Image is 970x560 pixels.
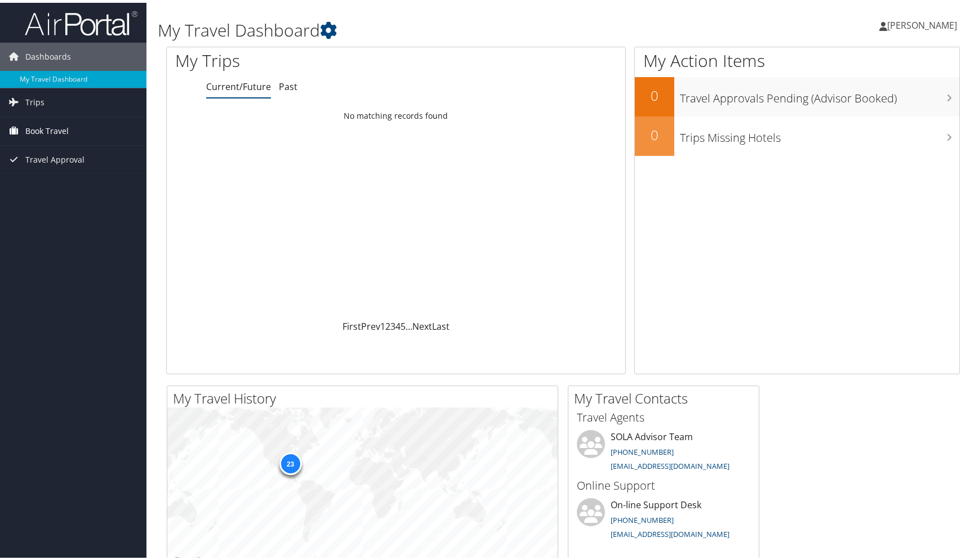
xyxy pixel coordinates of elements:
[635,83,674,102] h2: 0
[680,82,959,104] h3: Travel Approvals Pending (Advisor Booked)
[611,526,729,536] a: [EMAIL_ADDRESS][DOMAIN_NAME]
[173,386,558,405] h2: My Travel History
[611,458,729,468] a: [EMAIL_ADDRESS][DOMAIN_NAME]
[680,122,959,143] h3: Trips Missing Hotels
[206,78,271,90] a: Current/Future
[342,317,361,330] a: First
[635,46,959,70] h1: My Action Items
[401,317,406,330] a: 5
[577,475,750,491] h3: Online Support
[25,143,84,171] span: Travel Approval
[25,40,71,68] span: Dashboards
[432,317,450,330] a: Last
[167,103,625,123] td: No matching records found
[635,74,959,114] a: 0Travel Approvals Pending (Advisor Booked)
[571,427,756,473] li: SOLA Advisor Team
[571,495,756,541] li: On-line Support Desk
[879,6,968,39] a: [PERSON_NAME]
[279,78,297,90] a: Past
[25,86,45,114] span: Trips
[25,114,69,142] span: Book Travel
[611,512,674,522] a: [PHONE_NUMBER]
[574,386,759,405] h2: My Travel Contacts
[385,317,390,330] a: 2
[577,407,750,423] h3: Travel Agents
[635,123,674,142] h2: 0
[175,46,426,70] h1: My Trips
[635,114,959,153] a: 0Trips Missing Hotels
[887,16,957,29] span: [PERSON_NAME]
[412,317,432,330] a: Next
[390,317,395,330] a: 3
[158,16,698,39] h1: My Travel Dashboard
[380,317,385,330] a: 1
[279,450,301,472] div: 23
[406,317,412,330] span: …
[25,7,137,34] img: airportal-logo.png
[395,317,401,330] a: 4
[361,317,380,330] a: Prev
[611,444,674,454] a: [PHONE_NUMBER]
